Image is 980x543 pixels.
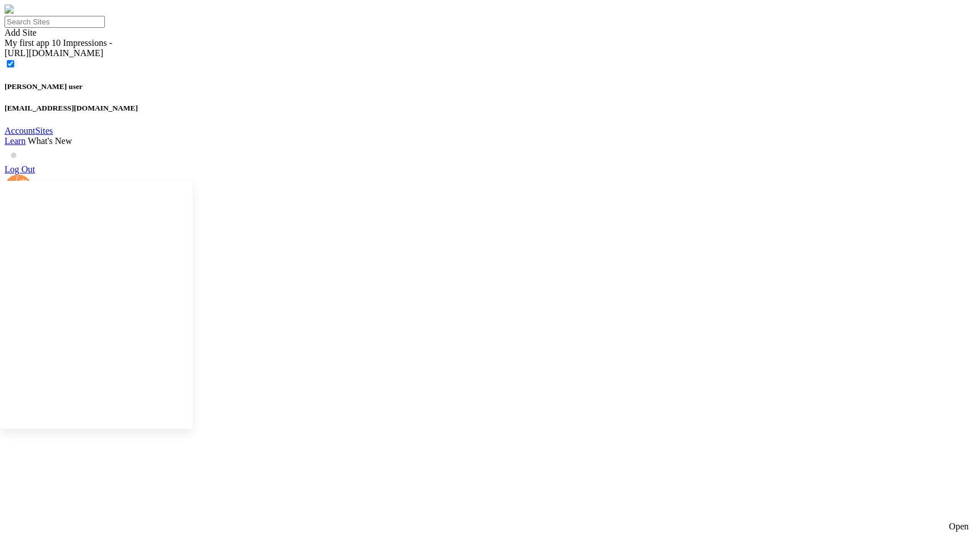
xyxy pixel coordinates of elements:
a: Add Site [5,28,36,37]
a: Sites [35,126,53,135]
a: Learn [5,136,26,146]
a: What's New [5,136,975,164]
a: Log Out [5,164,35,174]
h5: [PERSON_NAME] user [5,82,975,91]
span: My first app [5,38,49,48]
span: 10 Impressions - [52,38,112,48]
input: Search Sites [5,16,105,28]
div: [URL][DOMAIN_NAME] [5,48,975,58]
h5: [EMAIL_ADDRESS][DOMAIN_NAME] [5,104,975,113]
div: Open [949,521,969,532]
img: fomo-relay-logo-orange.svg [5,5,14,14]
a: Account [5,126,35,135]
